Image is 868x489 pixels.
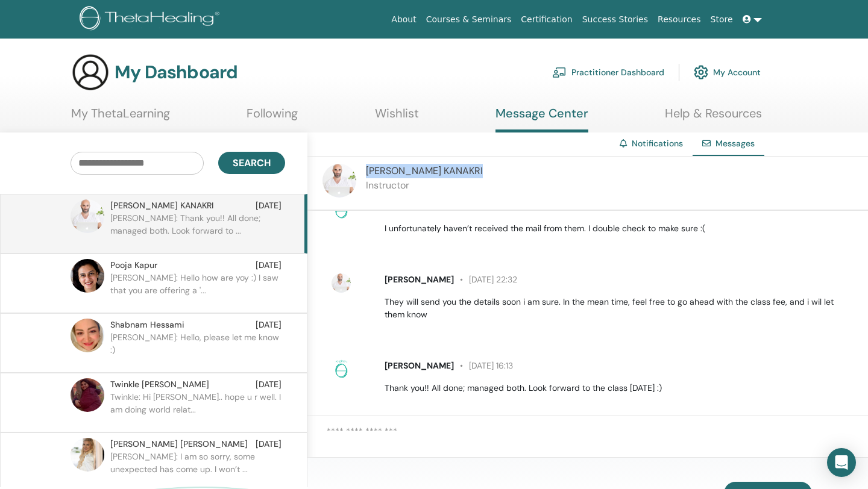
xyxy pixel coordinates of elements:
img: generic-user-icon.jpg [71,53,110,92]
span: [DATE] 22:32 [454,274,517,285]
span: [DATE] [256,199,281,212]
span: [DATE] [256,438,281,450]
div: Open Intercom Messenger [827,448,856,477]
p: Thank you!! All done; managed both. Look forward to the class [DATE] :) [385,382,854,394]
a: Wishlist [375,106,419,129]
a: Practitioner Dashboard [552,59,664,86]
img: default.jpg [71,199,104,233]
span: Shabnam Hessami [110,319,184,331]
p: [PERSON_NAME]: Hello how are yoy :) I saw that you are offering a '... [110,272,285,308]
a: Resources [653,8,706,31]
span: [DATE] 16:13 [454,360,513,371]
p: Instructor [366,178,483,193]
span: [DATE] [256,378,281,391]
a: Notifications [632,138,683,149]
a: Courses & Seminars [421,8,517,31]
span: Pooja Kapur [110,259,157,272]
span: [PERSON_NAME] KANAKRI [366,164,483,177]
a: My ThetaLearning [71,106,170,129]
img: default.jpg [71,259,104,293]
a: Success Stories [577,8,653,31]
span: [PERSON_NAME] [PERSON_NAME] [110,438,248,450]
span: Messages [715,138,755,149]
p: [PERSON_NAME]: Hello, please let me know :) [110,331,285,367]
a: My Account [694,59,761,86]
img: default.jpg [322,164,356,198]
a: Following [247,106,298,129]
span: [DATE] [256,319,281,331]
a: Help & Resources [665,106,762,129]
span: Twinkle [PERSON_NAME] [110,378,209,391]
img: no-photo.png [332,360,351,379]
img: cog.svg [694,62,708,83]
a: Message Center [495,106,588,132]
button: Search [218,152,285,174]
h3: My Dashboard [115,61,237,83]
span: [DATE] [256,259,281,272]
a: Store [706,8,738,31]
p: [PERSON_NAME]: Thank you!! All done; managed both. Look forward to ... [110,212,285,248]
p: [PERSON_NAME]: I am so sorry, some unexpected has come up. I won’t ... [110,450,285,487]
span: [PERSON_NAME] [385,274,454,285]
span: [PERSON_NAME] [385,360,454,371]
p: They will send you the details soon i am sure. In the mean time, feel free to go ahead with the c... [385,296,854,321]
span: Search [233,157,271,169]
a: Certification [516,8,577,31]
img: default.jpg [332,273,351,293]
img: default.jpg [71,378,104,412]
img: chalkboard-teacher.svg [552,67,567,78]
span: [PERSON_NAME] KANAKRI [110,199,213,212]
a: About [386,8,421,31]
img: default.jpg [71,438,104,472]
img: logo.png [80,6,224,33]
p: Twinkle: Hi [PERSON_NAME].. hope u r well. I am doing world relat... [110,391,285,427]
p: I unfortunately haven’t received the mail from them. I double check to make sure :( [385,222,854,235]
img: default.jpg [71,319,104,352]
